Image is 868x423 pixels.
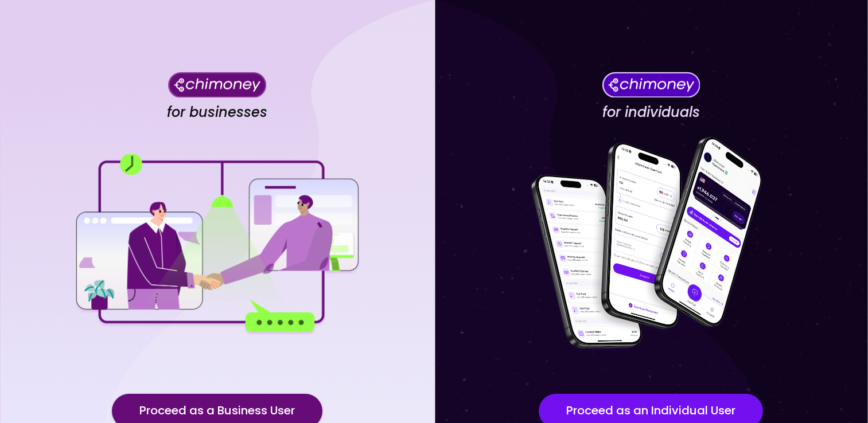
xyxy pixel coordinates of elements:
[602,72,700,97] img: Chimoney for individuals
[508,130,795,359] img: for individuals
[168,72,266,97] img: Chimoney for businesses
[167,104,267,121] h4: for businesses
[73,154,360,335] img: for businesses
[602,104,700,121] h4: for individuals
